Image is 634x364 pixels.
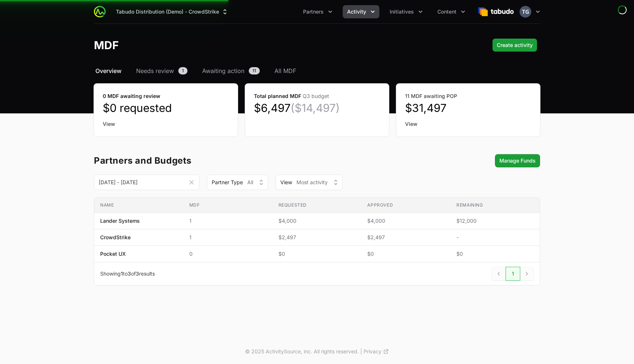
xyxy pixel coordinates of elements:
[495,154,540,167] button: Manage Funds
[433,5,470,18] div: Content menu
[273,198,362,213] th: Requested
[456,217,534,225] span: $12,000
[385,5,427,18] div: Initiatives menu
[103,92,229,100] dt: 0 MDF awaiting review
[347,8,366,15] span: Activity
[499,156,536,165] span: Manage Funds
[103,101,229,114] dd: $0 requested
[367,234,445,241] span: $2,497
[94,156,192,165] h3: Partners and Budgets
[100,217,140,225] span: Lander Systems
[254,101,380,114] dd: $6,497
[456,250,534,258] span: $0
[100,250,126,258] span: Pocket UX
[390,8,414,15] span: Initiatives
[492,39,537,52] button: Create activity
[273,66,298,75] a: All MDF
[207,175,268,190] div: Partner Type filter
[94,175,540,190] section: MDF overview filters
[212,179,243,186] span: Partner Type
[367,250,445,258] span: $0
[189,217,267,225] span: 1
[100,270,155,277] p: Showing to of results
[135,66,189,75] a: Needs review1
[136,66,174,75] span: Needs review
[100,234,131,241] span: CrowdStrike
[495,154,540,167] div: Secondary actions
[361,198,451,213] th: Approved
[451,198,540,213] th: Remaining
[456,234,534,241] span: -
[94,198,183,213] th: Name
[497,41,533,50] span: Create activity
[247,179,253,186] span: All
[201,66,261,75] a: Awaiting action11
[95,66,121,75] span: Overview
[121,270,123,277] span: 1
[405,92,531,100] dt: 11 MDF awaiting POP
[207,175,268,190] button: Partner TypeAll
[106,5,470,18] div: Main navigation
[437,8,456,15] span: Content
[136,270,139,277] span: 3
[303,8,324,15] span: Partners
[343,5,379,18] div: Activity menu
[202,66,244,75] span: Awaiting action
[364,348,389,355] a: Privacy
[299,5,337,18] div: Partners menu
[94,6,106,18] img: ActivitySource
[278,234,356,241] span: $2,497
[492,39,537,52] div: Primary actions
[189,234,267,241] span: 1
[189,250,267,258] span: 0
[254,92,380,100] dt: Total planned MDF
[103,120,229,128] a: View
[433,5,470,18] button: Content
[385,5,427,18] button: Initiatives
[249,67,260,74] span: 11
[94,66,540,75] nav: MDF navigation
[291,101,340,114] span: ($14,497)
[506,267,520,281] a: 1
[178,67,187,74] span: 1
[94,39,119,52] h1: MDF
[276,175,343,190] div: View Type filter
[278,217,356,225] span: $4,000
[303,93,329,99] span: Q3 budget
[280,179,292,186] span: View
[367,217,445,225] span: $4,000
[405,120,531,128] a: View
[274,66,296,75] span: All MDF
[94,66,123,75] a: Overview
[94,178,200,187] div: Date range picker
[299,5,337,18] button: Partners
[360,348,362,355] span: |
[112,5,233,18] button: Tabudo Distribution (Demo) - CrowdStrike
[245,348,359,355] p: © 2025 ActivitySource, inc. All rights reserved.
[94,175,200,190] input: DD MMM YYYY - DD MMM YYYY
[276,175,343,190] button: ViewMost activity
[343,5,379,18] button: Activity
[278,250,356,258] span: $0
[183,198,273,213] th: MDF
[478,4,514,19] img: Tabudo Distribution (Demo)
[405,101,531,114] dd: $31,497
[112,5,233,18] div: Supplier switch menu
[128,270,131,277] span: 3
[520,6,531,18] img: Timothy Greig
[296,179,328,186] span: Most activity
